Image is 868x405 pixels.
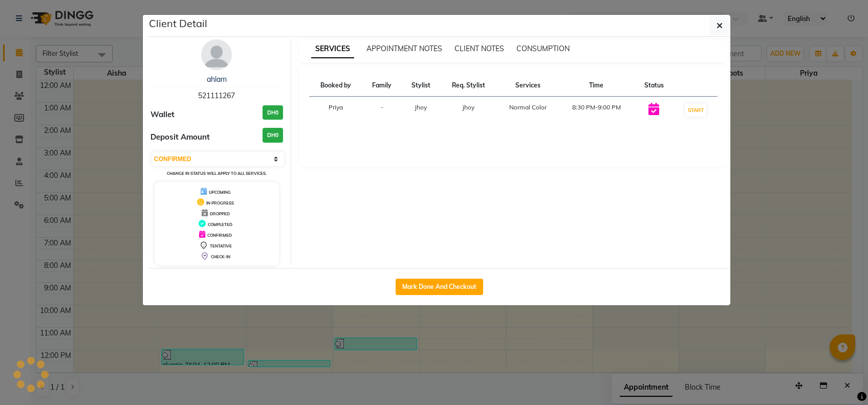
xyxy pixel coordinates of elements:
[206,200,234,206] span: IN PROGRESS
[263,105,283,120] h3: DH0
[207,75,227,84] a: ahlam
[634,75,674,97] th: Status
[210,243,232,249] span: TENTATIVE
[415,103,427,111] span: jhoy
[309,97,362,124] td: Priya
[207,233,232,238] span: CONFIRMED
[362,97,402,124] td: -
[497,75,558,97] th: Services
[311,40,354,58] span: SERVICES
[208,222,232,227] span: COMPLETED
[463,103,474,111] span: jhoy
[149,16,207,31] h5: Client Detail
[402,75,441,97] th: Stylist
[210,211,230,216] span: DROPPED
[198,91,235,100] span: 521111267
[167,171,267,176] small: Change in status will apply to all services.
[825,364,858,395] iframe: chat widget
[503,103,552,112] div: Normal Color
[362,75,402,97] th: Family
[201,39,232,70] img: avatar
[516,44,570,53] span: CONSUMPTION
[263,128,283,143] h3: DH0
[150,109,175,121] span: Wallet
[150,131,210,143] span: Deposit Amount
[441,75,497,97] th: Req. Stylist
[309,75,362,97] th: Booked by
[454,44,504,53] span: CLIENT NOTES
[366,44,442,53] span: APPOINTMENT NOTES
[559,75,635,97] th: Time
[685,104,706,117] button: START
[209,190,231,195] span: UPCOMING
[396,279,483,295] button: Mark Done And Checkout
[559,97,635,124] td: 8:30 PM-9:00 PM
[211,254,230,259] span: CHECK-IN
